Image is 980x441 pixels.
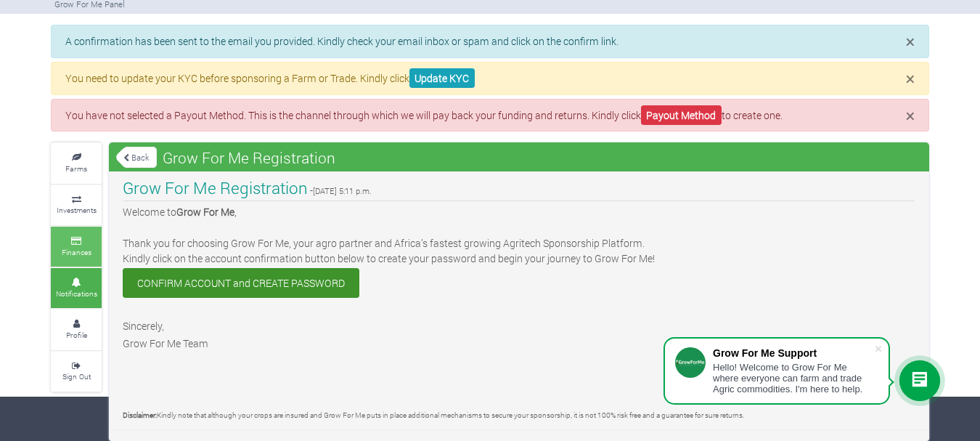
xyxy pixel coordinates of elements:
a: CONFIRM ACCOUNT and CREATE PASSWORD [123,268,359,298]
p: Grow For Me Team [123,336,915,351]
p: A confirmation has been sent to the email you provided. Kindly check your email inbox or spam and... [65,33,915,49]
a: Notifications [51,268,102,308]
a: Profile [51,309,102,349]
a: Back [116,145,157,169]
p: You have not selected a Payout Method. This is the channel through which we will pay back your fu... [65,108,915,123]
small: Finances [62,247,91,257]
small: Profile [66,330,87,340]
p: Welcome to , Thank you for choosing Grow For Me, your agro partner and Africa’s fastest growing A... [123,204,915,266]
h4: Grow For Me Registration [123,177,308,198]
a: Update KYC [409,68,475,88]
div: Grow For Me Support [713,347,874,359]
span: Kindly note that although your crops are insured and Grow For Me puts in place additional mechani... [157,410,744,420]
small: Investments [57,205,97,215]
span: [DATE] 5:11 p.m. [313,185,372,196]
small: Farms [65,163,87,174]
a: Farms [51,143,102,183]
div: Hello! Welcome to Grow For Me where everyone can farm and trade Agric commodities. I'm here to help. [713,362,874,395]
a: Sign Out [51,352,102,392]
span: × [906,105,915,126]
a: Finances [51,227,102,267]
div: - [110,178,928,424]
p: You need to update your KYC before sponsoring a Farm or Trade. Kindly click [65,70,915,86]
button: Close [906,33,915,50]
a: Investments [51,185,102,225]
span: Grow For Me Registration [159,143,339,172]
small: Notifications [56,288,97,299]
small: Sign Out [62,371,91,381]
p: Sincerely, [123,318,915,333]
b: Grow For Me [176,205,234,219]
button: Close [906,70,915,87]
button: Close [906,108,915,124]
span: Disclaimer: [123,410,157,420]
span: × [906,31,915,52]
span: × [906,68,915,89]
a: Payout Method [641,105,722,125]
